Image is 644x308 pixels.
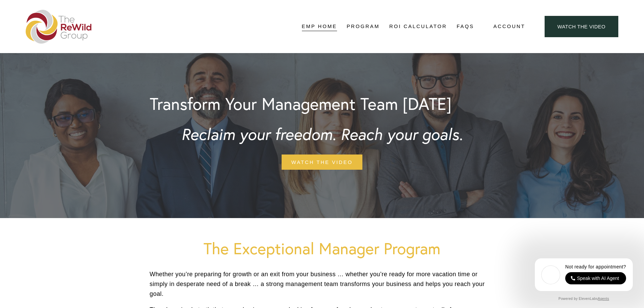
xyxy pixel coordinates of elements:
em: Reclaim your freedom. [181,124,336,144]
a: Watch the Video [545,16,618,37]
em: Reach your goals. [340,124,463,144]
a: FAQs [457,22,474,32]
img: The ReWild Group [26,10,92,44]
a: ROI Calculator [389,22,447,32]
a: Program [347,22,380,32]
a: Account [493,22,525,31]
h1: Transform Your Management Team [DATE] [150,96,451,112]
p: Whether you’re preparing for growth or an exit from your business … whether you’re ready for more... [150,269,495,299]
a: EMP Home [302,22,337,32]
h1: The Exceptional Manager Program [150,239,495,257]
a: watch the video [282,155,362,170]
